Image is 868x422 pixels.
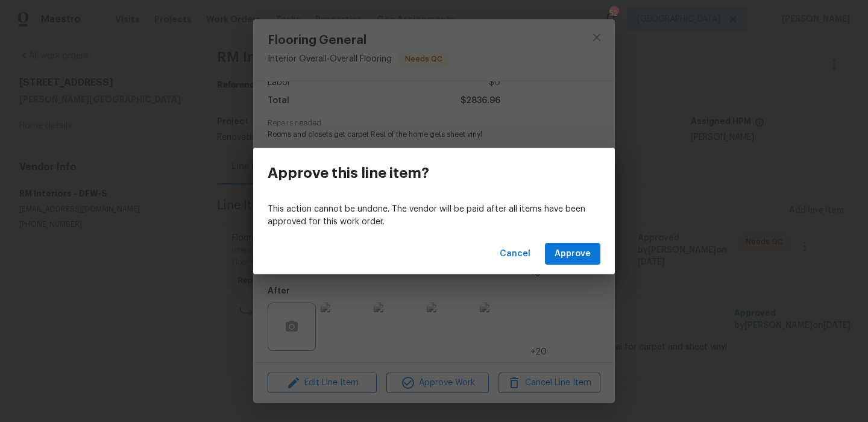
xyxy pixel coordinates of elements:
[545,243,600,265] button: Approve
[268,165,429,181] h3: Approve this line item?
[500,247,530,262] span: Cancel
[555,247,591,262] span: Approve
[495,243,535,265] button: Cancel
[268,203,600,228] p: This action cannot be undone. The vendor will be paid after all items have been approved for this...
